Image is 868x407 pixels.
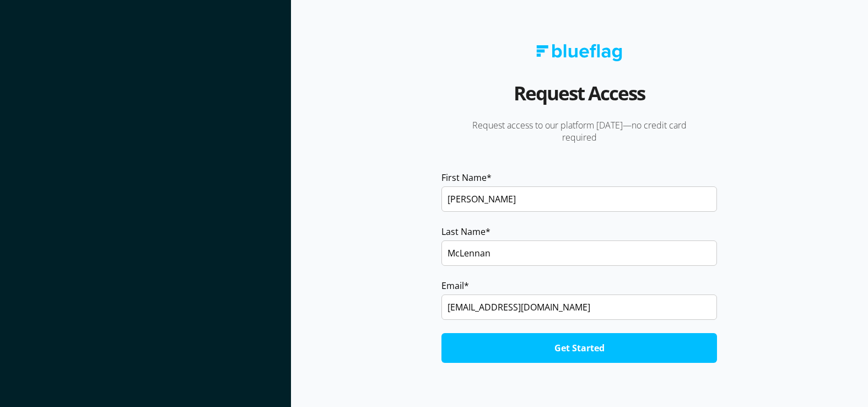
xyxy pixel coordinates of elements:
[441,333,717,363] input: Get Started
[514,78,645,119] h2: Request Access
[441,294,717,320] input: name@yourcompany.com.au
[536,44,622,61] img: Blue Flag logo
[441,186,717,212] input: John
[441,240,717,266] input: Smith
[441,225,486,238] span: Last Name
[441,171,487,184] span: First Name
[435,119,724,143] p: Request access to our platform [DATE]—no credit card required
[441,279,464,292] span: Email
